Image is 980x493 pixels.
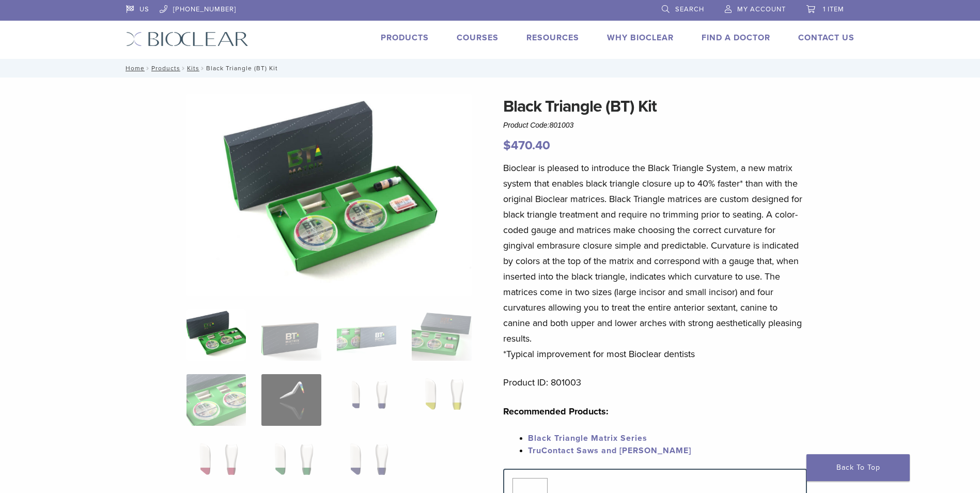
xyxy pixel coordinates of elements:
[503,121,573,129] span: Product Code:
[503,138,511,153] span: $
[675,5,704,13] span: Search
[337,374,396,426] img: Black Triangle (BT) Kit - Image 7
[528,433,647,443] a: Black Triangle Matrix Series
[261,374,321,426] img: Black Triangle (BT) Kit - Image 6
[702,33,770,43] a: Find A Doctor
[261,439,321,491] img: Black Triangle (BT) Kit - Image 10
[528,445,691,456] a: TruContact Saws and [PERSON_NAME]
[337,439,396,491] img: Black Triangle (BT) Kit - Image 11
[122,65,145,72] a: Home
[381,33,429,43] a: Products
[186,94,472,296] img: Intro Black Triangle Kit-6 - Copy
[180,66,187,71] span: /
[806,454,910,481] a: Back To Top
[412,309,471,361] img: Black Triangle (BT) Kit - Image 4
[337,309,396,361] img: Black Triangle (BT) Kit - Image 3
[503,160,807,362] p: Bioclear is pleased to introduce the Black Triangle System, a new matrix system that enables blac...
[607,33,674,43] a: Why Bioclear
[199,66,206,71] span: /
[823,5,844,13] span: 1 item
[118,59,862,78] nav: Black Triangle (BT) Kit
[187,65,199,72] a: Kits
[151,65,180,72] a: Products
[503,94,807,119] h1: Black Triangle (BT) Kit
[503,375,807,390] p: Product ID: 801003
[186,309,246,361] img: Intro-Black-Triangle-Kit-6-Copy-e1548792917662-324x324.jpg
[145,66,151,71] span: /
[412,374,471,426] img: Black Triangle (BT) Kit - Image 8
[186,439,246,491] img: Black Triangle (BT) Kit - Image 9
[261,309,321,361] img: Black Triangle (BT) Kit - Image 2
[126,32,248,47] img: Bioclear
[526,33,579,43] a: Resources
[457,33,499,43] a: Courses
[798,33,854,43] a: Contact Us
[503,138,550,153] bdi: 470.40
[737,5,786,13] span: My Account
[550,121,574,129] span: 801003
[503,406,609,417] strong: Recommended Products:
[186,374,246,426] img: Black Triangle (BT) Kit - Image 5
